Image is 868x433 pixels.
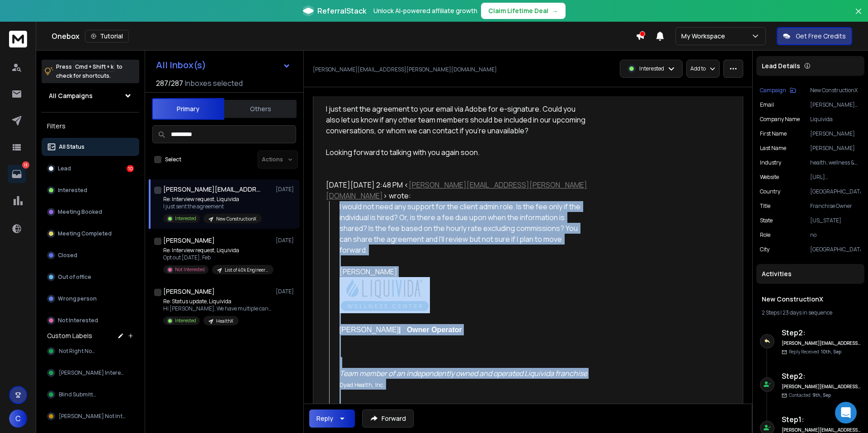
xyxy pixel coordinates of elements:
span: Not Right Now [59,348,96,355]
p: [PERSON_NAME] [810,130,861,137]
p: Last Name [760,145,786,152]
p: 13 [22,161,29,169]
p: State [760,217,773,224]
p: Interested [175,317,196,324]
p: My Workspace [681,32,729,41]
p: [GEOGRAPHIC_DATA] [810,188,861,195]
span: 23 days in sequence [783,309,832,316]
p: HealthX [216,318,233,325]
div: Onebox [52,30,636,42]
button: [PERSON_NAME] Not Inter [42,407,139,425]
h6: [PERSON_NAME][EMAIL_ADDRESS][DOMAIN_NAME] [782,340,861,347]
p: Franchise Owner [810,202,861,210]
div: | [762,309,859,316]
p: title [760,202,770,210]
button: All Inbox(s) [149,56,298,74]
p: City [760,246,769,253]
p: role [760,231,770,239]
h3: Custom Labels [47,331,92,340]
span: [PERSON_NAME] Not Inter [59,413,126,420]
div: I would not need any support for the client admin role. Is the fee only if the individual is hire... [340,201,590,255]
span: [PERSON_NAME] [340,326,407,334]
p: Campaign [760,87,786,94]
button: C [9,409,27,428]
p: Reply Received [789,348,841,355]
p: List of 40k Engineering, Supply Chain, Manufacturing [225,267,268,273]
p: [URL][DOMAIN_NAME] [810,174,861,181]
span: 9th, Sep [812,392,831,398]
button: Meeting Completed [42,225,139,243]
p: [DATE] [276,288,296,295]
p: Liquivida [810,116,861,123]
a: 13 [8,165,26,183]
button: Others [224,99,297,119]
p: Meeting Booked [58,208,102,216]
p: Contacted [789,392,831,399]
p: Hi [PERSON_NAME], We have multiple candidates [163,305,272,312]
button: Claim Lifetime Deal→ [481,3,566,19]
button: All Campaigns [42,87,139,105]
button: Not Right Now [42,342,139,360]
p: Out of office [58,273,91,281]
div: 10 [127,165,134,172]
p: Interested [175,215,196,222]
p: no [810,231,861,239]
h6: Step 2 : [782,371,861,381]
span: Owner Operator [407,326,462,334]
div: Activities [756,264,864,284]
p: Lead Details [762,61,800,71]
div: Reply [316,414,333,423]
p: Interested [58,187,87,194]
h1: [PERSON_NAME] [163,236,215,245]
button: [PERSON_NAME] Interest [42,364,139,382]
h6: [PERSON_NAME][EMAIL_ADDRESS][DOMAIN_NAME] [782,383,861,390]
strong: | [399,326,401,334]
h6: Step 1 : [782,414,861,425]
button: Meeting Booked [42,203,139,221]
p: First Name [760,130,787,137]
span: Team member of an independently owned and operated Liquivida franchise [340,368,587,378]
p: Re: Interview request, Liquivida [163,196,262,203]
p: Country [760,188,780,195]
p: All Status [59,143,85,151]
img: AIorK4w3EbWKOQ1M2yQOFwVQIqTbta6ypAmr1EHMExYcHDo854QOFkhR6gpqw2lq3c5xpHvGW-yMiec [340,277,430,313]
button: Interested [42,181,139,199]
div: [PERSON_NAME] [340,266,590,277]
p: Get Free Credits [796,32,846,41]
span: Cmd + Shift + k [74,61,115,72]
button: Forward [362,409,414,428]
p: Opt out [DATE], Feb [163,254,272,261]
p: website [760,174,779,181]
span: Dyad Health, Inc. [340,381,385,389]
button: Campaign [760,87,796,94]
button: Out of office [42,268,139,286]
p: [US_STATE] [810,217,861,224]
p: Company Name [760,116,800,123]
p: I just sent the agreement [163,203,262,210]
div: [DATE][DATE] 2:48 PM < > wrote: [326,179,590,201]
div: Looking forward to talking with you again soon. [326,147,590,158]
p: New ConstructionX [810,87,861,94]
label: Select [165,156,181,163]
p: [PERSON_NAME][EMAIL_ADDRESS][PERSON_NAME][DOMAIN_NAME] [313,66,497,73]
span: 10th, Sep [821,348,841,355]
p: Add to [690,65,706,72]
h3: Filters [42,120,139,132]
p: [PERSON_NAME][EMAIL_ADDRESS][PERSON_NAME][DOMAIN_NAME] [810,101,861,108]
span: Blind Submittal [59,391,98,398]
p: Lead [58,165,71,172]
p: Press to check for shortcuts. [56,62,123,80]
button: Wrong person [42,290,139,308]
span: [PERSON_NAME] Interest [59,369,124,377]
button: Get Free Credits [777,27,852,45]
div: I just sent the agreement to your email via Adobe for e-signature. Could you also let us know if ... [326,104,590,136]
span: 2 Steps [762,309,779,316]
button: Reply [309,409,355,428]
button: Lead10 [42,160,139,178]
p: Wrong person [58,295,97,302]
span: → [552,6,558,15]
button: Not Interested [42,311,139,329]
h1: New ConstructionX [762,295,859,304]
h1: All Inbox(s) [156,61,206,70]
